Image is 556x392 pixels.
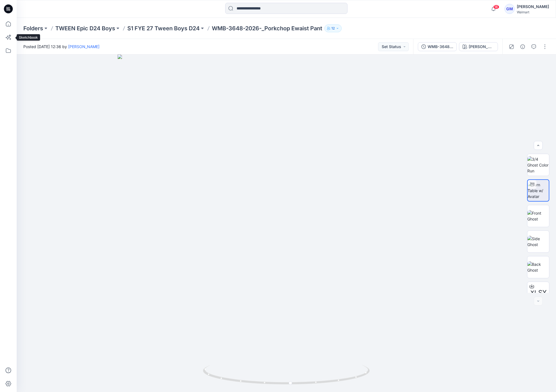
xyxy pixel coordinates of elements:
img: 3/4 Ghost Color Run [527,156,549,174]
div: Walmart [517,10,549,14]
img: Turn Table w/ Avatar [528,182,549,199]
button: WMB-3648-2026-ADM FULL _Porkchop Ewaist Pant [418,42,457,51]
div: WMB-3648-2026-ADM FULL _Porkchop Ewaist Pant [428,44,453,50]
button: Details [518,42,527,51]
p: WMB-3648-2026-_Porkchop Ewaist Pant [212,24,322,32]
span: Posted [DATE] 12:36 by [23,44,100,49]
span: 18 [493,5,499,9]
a: [PERSON_NAME] [68,44,100,49]
div: GM [505,4,515,14]
img: Side Ghost [527,236,549,247]
button: [PERSON_NAME] [459,42,498,51]
div: [PERSON_NAME] [517,3,549,10]
img: Back Ghost [527,261,549,273]
button: 12 [324,24,342,32]
span: XLSX [530,288,547,298]
p: 12 [331,25,335,31]
a: S1 FYE 27 Tween Boys D24 [127,24,200,32]
div: [PERSON_NAME] [469,44,494,50]
a: Folders [23,24,43,32]
img: Front Ghost [527,210,549,222]
a: TWEEN Epic D24 Boys [55,24,115,32]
